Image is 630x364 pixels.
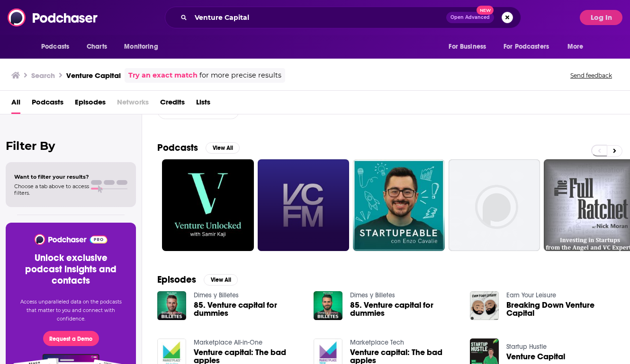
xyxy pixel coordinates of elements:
input: Search podcasts, credits, & more... [191,10,446,25]
span: New [477,6,494,15]
button: open menu [35,38,81,56]
span: More [567,40,584,53]
img: Breaking Down Venture Capital [470,291,499,320]
a: PodcastsView All [157,142,240,154]
a: Charts [81,38,113,56]
a: Marketplace Tech [350,338,404,347]
button: Log In [580,10,622,25]
span: for more precise results [199,70,281,81]
button: Request a Demo [43,331,99,346]
button: open menu [442,38,498,56]
a: 85. Venture capital for dummies [194,301,302,317]
button: open menu [497,38,563,56]
h3: Search [31,71,55,80]
img: Podchaser - Follow, Share and Rate Podcasts [34,234,108,245]
h3: Unlock exclusive podcast insights and contacts [17,252,125,286]
a: Breaking Down Venture Capital [506,301,615,317]
h2: Podcasts [157,142,198,154]
a: Try an exact match [128,70,198,81]
h2: Filter By [6,139,136,153]
a: EpisodesView All [157,274,238,286]
span: Want to filter your results? [14,173,89,180]
span: Podcasts [41,40,69,53]
a: Marketplace All-in-One [194,338,262,347]
a: 85. Venture capital for dummies [350,301,459,317]
button: View All [204,274,238,286]
span: For Business [449,40,486,53]
img: 85. Venture capital for dummies [314,291,342,320]
a: Venture Capital [506,353,565,361]
button: Open AdvancedNew [446,12,494,23]
h2: Episodes [157,274,196,286]
a: Podcasts [32,95,63,114]
div: Search podcasts, credits, & more... [165,7,521,28]
a: Dimes y Billetes [194,291,239,299]
button: open menu [117,38,170,56]
h3: Venture Capital [66,71,121,80]
span: Monitoring [124,40,158,53]
a: Episodes [75,95,106,114]
img: 85. Venture capital for dummies [157,291,186,320]
span: Choose a tab above to access filters. [14,183,89,196]
button: View All [206,142,240,154]
a: Dimes y Billetes [350,291,395,299]
button: open menu [561,38,595,56]
a: Earn Your Leisure [506,291,556,299]
a: Lists [196,95,210,114]
span: Charts [87,40,107,53]
p: Access unparalleled data on the podcasts that matter to you and connect with confidence. [17,298,125,323]
img: Podchaser - Follow, Share and Rate Podcasts [8,9,99,26]
span: Open Advanced [450,15,490,20]
a: Startup Hustle [506,343,547,351]
a: Credits [160,95,185,114]
button: Send feedback [567,71,615,79]
span: For Podcasters [504,40,549,53]
span: Networks [117,95,149,114]
a: All [11,95,20,114]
